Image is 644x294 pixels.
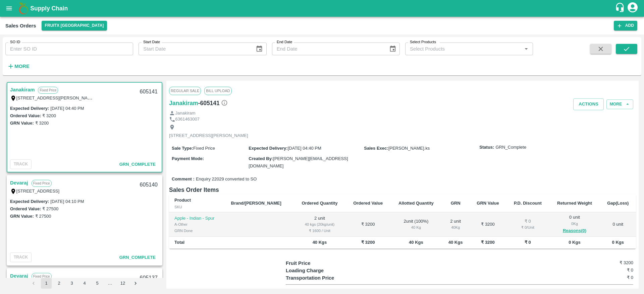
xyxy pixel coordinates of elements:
label: [DATE] 04:10 PM [50,199,84,204]
label: End Date [277,40,292,45]
div: ₹ 0 / Unit [512,224,544,230]
a: Janakiram [10,85,35,94]
button: Choose date [386,43,399,55]
h6: - 605141 [198,98,228,108]
div: 605140 [136,177,162,193]
h6: ₹ 3200 [575,287,633,294]
button: Choose date [253,43,266,55]
b: ₹ 3200 [361,240,375,245]
p: Fixed Price [38,87,58,94]
p: Loading Charge [286,267,373,274]
span: [PERSON_NAME][EMAIL_ADDRESS][DOMAIN_NAME] [249,156,348,168]
span: [PERSON_NAME].ks [388,146,430,151]
label: ₹ 27500 [35,214,51,219]
a: Devaraj [10,272,28,280]
div: customer-support [615,2,627,14]
label: Status: [479,144,494,151]
h6: ₹ 3200 [575,260,633,266]
h6: ₹ 0 [575,267,633,274]
b: Supply Chain [30,5,68,12]
label: ₹ 27500 [42,206,58,211]
div: A-Other [174,221,220,227]
div: … [105,280,115,287]
td: ₹ 3200 [470,212,506,237]
label: Sales Exec : [364,146,388,151]
b: 0 Kgs [612,240,624,245]
b: 40 Kgs [409,240,423,245]
input: End Date [272,43,384,55]
label: Select Products [410,40,436,45]
label: ₹ 3200 [42,113,56,118]
div: 40 Kg [447,224,464,230]
span: Fixed Price [193,146,215,151]
button: Go to page 12 [117,278,128,289]
button: open drawer [1,1,17,16]
button: Go to page 5 [92,278,103,289]
b: Allotted Quantity [398,201,434,206]
div: 2 unit ( 100 %) [396,218,436,231]
label: Comment : [172,176,195,182]
span: GRN_Complete [119,255,156,260]
b: Product [174,198,191,203]
span: Regular Sale [169,87,201,95]
a: Supply Chain [30,4,615,13]
p: Fruit Price [286,260,373,267]
div: 2 unit [447,218,464,231]
b: GRN Value [477,201,499,206]
button: Go to page 3 [66,278,77,289]
b: Ordered Value [353,201,383,206]
span: GRN_Complete [495,144,526,151]
label: Expected Delivery : [10,106,49,111]
button: Add [614,21,637,30]
b: 0 Kgs [569,240,580,245]
button: Go to page 2 [54,278,64,289]
div: GRN Done [174,228,220,234]
div: ₹ 1600 / Unit [299,228,340,234]
label: Created By : [249,156,273,161]
div: 40 Kg [396,224,436,230]
b: Returned Weight [557,201,592,206]
p: Fixed Price [32,180,52,187]
p: Janakiram [175,110,196,117]
label: [STREET_ADDRESS] [16,189,60,194]
td: 0 unit [600,212,636,237]
div: account of current user [627,1,639,15]
label: Ordered Value: [10,113,41,118]
b: Ordered Quantity [302,201,337,206]
b: 40 Kgs [448,240,463,245]
input: Select Products [407,45,520,53]
div: 0 Kg [554,221,594,227]
label: Payment Mode : [172,156,204,161]
a: Devaraj [10,178,28,187]
strong: More [14,64,30,69]
td: ₹ 3200 [345,212,390,237]
label: Sale Type : [172,146,193,151]
b: Total [174,240,184,245]
label: Ordered Value: [10,206,41,211]
div: 40 kgs (20kg/unit) [299,221,340,227]
label: Expected Delivery : [10,199,49,204]
button: Go to page 4 [79,278,90,289]
button: Go to next page [130,278,141,289]
button: Reasons(0) [554,227,594,235]
nav: pagination navigation [27,278,142,289]
div: 0 unit [554,214,594,234]
b: ₹ 3200 [481,240,495,245]
p: [STREET_ADDRESS][PERSON_NAME] [169,133,248,139]
div: SKU [174,204,220,210]
b: Brand/[PERSON_NAME] [231,201,281,206]
h6: ₹ 0 [575,274,633,281]
p: 6361463007 [175,116,200,123]
label: Expected Delivery : [249,146,287,151]
b: 40 Kgs [313,240,327,245]
p: Fixed Price [32,273,52,280]
b: GRN [451,201,461,206]
button: Open [522,45,531,53]
b: P.D. Discount [514,201,542,206]
span: Enquiry 22029 converted to SO [196,176,257,182]
input: Enter SO ID [5,43,133,55]
b: Gap(Loss) [607,201,629,206]
div: 605141 [136,84,162,100]
div: ₹ 0 [512,218,544,225]
button: More [5,61,31,72]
